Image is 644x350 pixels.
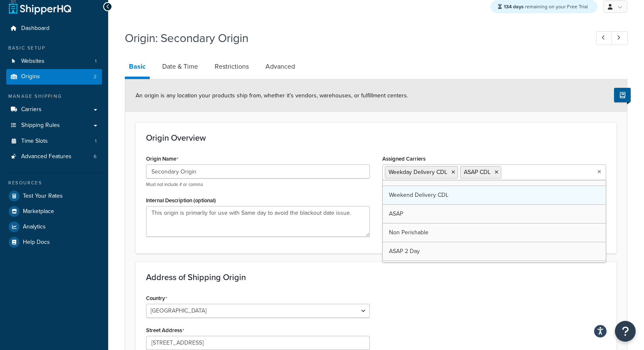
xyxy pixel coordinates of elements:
[389,228,429,237] span: Non Perishable
[158,57,202,77] a: Date & Time
[95,58,97,65] span: 1
[504,3,524,10] strong: 134 days
[6,179,102,186] div: Resources
[21,122,60,129] span: Shipping Rules
[6,54,102,69] li: Websites
[23,239,50,246] span: Help Docs
[6,93,102,100] div: Manage Shipping
[383,223,606,242] a: Non Perishable
[146,295,167,302] label: Country
[383,205,606,223] a: ASAP
[6,69,102,84] a: Origins2
[21,58,45,65] span: Websites
[21,153,72,160] span: Advanced Features
[6,118,102,133] a: Shipping Rules
[211,57,253,77] a: Restrictions
[95,138,97,145] span: 1
[6,149,102,164] li: Advanced Features
[6,235,102,250] a: Help Docs
[6,134,102,149] li: Time Slots
[596,31,612,45] a: Previous Record
[389,168,447,176] span: Weekday Delivery CDL
[146,327,184,334] label: Street Address
[504,3,588,10] span: remaining on your Free Trial
[6,45,102,52] div: Basic Setup
[23,223,46,231] span: Analytics
[23,208,54,215] span: Marketplace
[6,21,102,36] a: Dashboard
[389,191,448,199] span: Weekend Delivery CDL
[464,168,490,176] span: ASAP CDL
[382,156,426,162] label: Assigned Carriers
[21,25,50,32] span: Dashboard
[261,57,299,77] a: Advanced
[389,247,420,256] span: ASAP 2 Day
[21,106,42,113] span: Carriers
[21,138,48,145] span: Time Slots
[383,186,606,204] a: Weekend Delivery CDL
[389,209,403,218] span: ASAP
[6,149,102,164] a: Advanced Features6
[94,153,97,160] span: 6
[6,134,102,149] a: Time Slots1
[94,73,97,80] span: 2
[6,69,102,84] li: Origins
[6,54,102,69] a: Websites1
[146,156,178,162] label: Origin Name
[146,206,370,237] textarea: This origin is primarliy for use with Same day to avoid the blackout date issue.
[136,91,408,100] span: An origin is any location your products ship from, whether it’s vendors, warehouses, or fulfillme...
[23,193,63,200] span: Test Your Rates
[21,73,40,80] span: Origins
[146,133,606,142] h3: Origin Overview
[614,88,631,102] button: Show Help Docs
[6,204,102,219] a: Marketplace
[6,189,102,204] a: Test Your Rates
[125,57,150,79] a: Basic
[612,31,628,45] a: Next Record
[6,219,102,234] a: Analytics
[146,197,216,204] label: Internal Description (optional)
[615,321,636,342] button: Open Resource Center
[383,242,606,261] a: ASAP 2 Day
[6,102,102,117] a: Carriers
[146,273,606,282] h3: Address of Shipping Origin
[146,181,370,188] p: Must not include # or comma
[125,30,581,46] h1: Origin: Secondary Origin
